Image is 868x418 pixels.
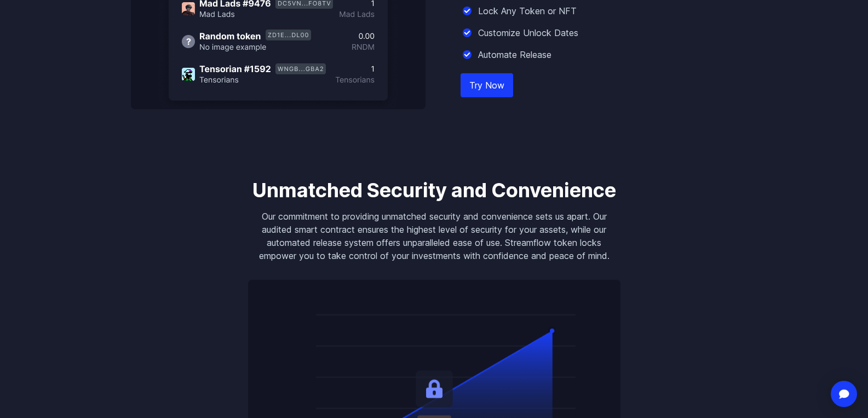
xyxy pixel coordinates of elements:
p: Our commitment to providing unmatched security and convenience sets us apart. Our audited smart c... [248,210,620,262]
p: Automate Release [478,48,551,61]
p: Lock Any Token or NFT [478,4,577,17]
h3: Unmatched Security and Convenience [248,179,620,201]
a: Try Now [461,73,513,97]
p: Customize Unlock Dates [478,26,578,39]
div: Open Intercom Messenger [831,381,857,407]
